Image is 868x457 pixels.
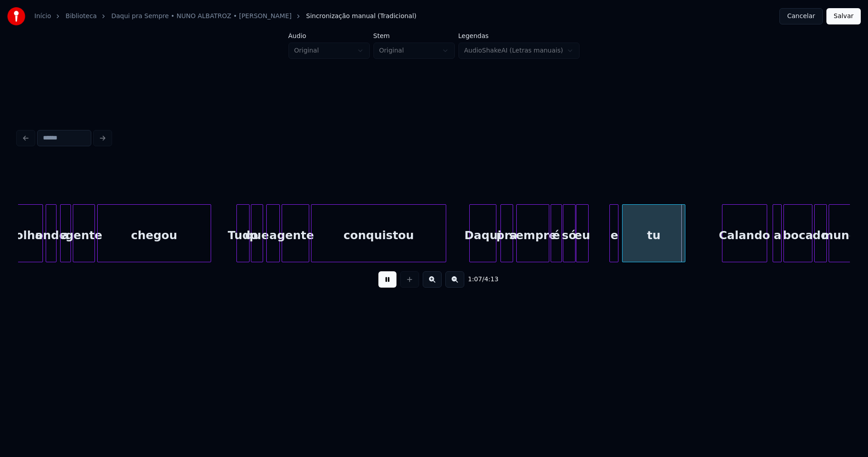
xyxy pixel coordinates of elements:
a: Início [34,12,51,21]
label: Stem [373,33,455,39]
button: Cancelar [779,8,823,24]
a: Daqui pra Sempre • NUNO ALBATROZ • [PERSON_NAME] [111,12,292,21]
a: Biblioteca [66,12,97,21]
label: Áudio [288,33,370,39]
span: 4:13 [484,275,498,284]
button: Salvar [826,8,861,24]
span: Sincronização manual (Tradicional) [306,12,416,21]
img: youka [7,7,25,25]
div: / [468,275,490,284]
span: 1:07 [468,275,482,284]
label: Legendas [458,33,580,39]
nav: breadcrumb [34,12,416,21]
